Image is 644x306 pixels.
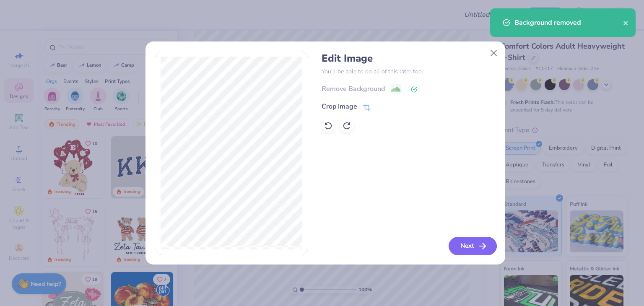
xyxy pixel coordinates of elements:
div: Background removed [514,18,623,28]
h4: Edit Image [322,52,496,65]
button: Next [449,237,497,255]
div: Crop Image [322,101,357,112]
button: Close [486,45,501,61]
button: close [623,18,629,28]
p: You’ll be able to do all of this later too. [322,67,496,76]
